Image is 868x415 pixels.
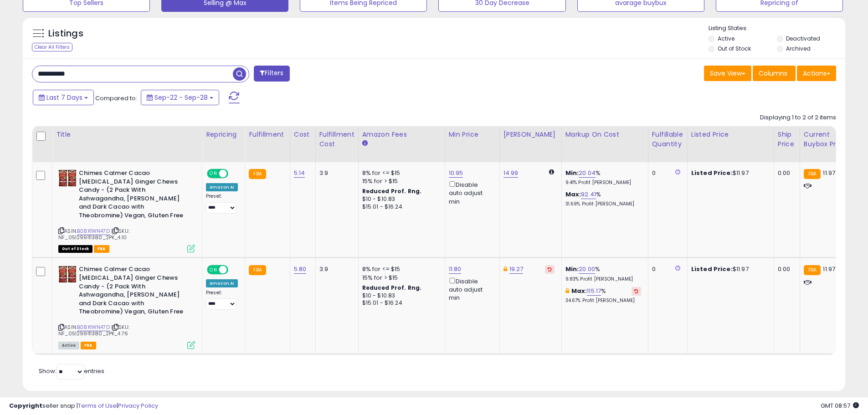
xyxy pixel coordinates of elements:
div: seller snap | | [9,402,158,410]
p: 9.41% Profit [PERSON_NAME] [565,179,641,186]
label: Archived [786,45,811,52]
a: 14.99 [503,169,519,178]
div: ASIN: [58,169,195,251]
span: OFF [227,170,241,178]
div: Markup on Cost [565,130,644,139]
div: Repricing [206,130,241,139]
span: 2025-10-6 08:57 GMT [821,401,859,410]
div: Current Buybox Price [804,130,851,149]
div: Title [56,130,198,139]
b: Min: [565,265,579,273]
div: 15% for > $15 [362,274,438,282]
div: Fulfillment [249,130,286,139]
a: 19.27 [509,265,524,274]
span: Sep-22 - Sep-28 [154,93,208,102]
div: % [565,287,641,304]
a: 92.41 [581,190,596,199]
span: Columns [759,69,787,78]
span: ON [208,266,219,274]
small: FBA [804,169,821,179]
div: 0.00 [778,265,793,273]
b: Max: [571,287,587,295]
div: [PERSON_NAME] [503,130,558,139]
a: B08X1WN47D [77,323,110,331]
small: FBA [804,265,821,275]
span: Show: entries [39,367,104,375]
span: FBA [94,245,109,253]
strong: Copyright [9,401,42,410]
div: Cost [294,130,312,139]
span: All listings that are currently out of stock and unavailable for purchase on Amazon [58,245,92,253]
span: Last 7 Days [46,93,82,102]
div: 0 [652,265,680,273]
span: 11.97 [823,265,835,273]
div: Min Price [449,130,496,139]
div: Ship Price [778,130,796,149]
div: 3.9 [319,169,351,177]
div: Displaying 1 to 2 of 2 items [760,113,836,122]
th: The percentage added to the cost of goods (COGS) that forms the calculator for Min & Max prices. [561,126,648,162]
small: FBA [249,265,266,275]
p: 34.67% Profit [PERSON_NAME] [565,297,641,304]
div: $10 - $10.83 [362,195,438,203]
button: Columns [753,66,796,81]
label: Active [718,35,734,42]
div: % [565,190,641,207]
a: Privacy Policy [118,401,158,410]
p: Listing States: [709,24,845,33]
a: 5.80 [294,265,307,274]
b: Max: [565,190,581,199]
div: $15.01 - $16.24 [362,203,438,211]
button: Filters [254,66,289,82]
span: ON [208,170,219,178]
div: Amazon Fees [362,130,441,139]
div: $11.97 [691,265,767,273]
b: Chimes Calmer Cacao [MEDICAL_DATA] Ginger Chews Candy - (2 Pack With Ashwagandha, [PERSON_NAME] a... [79,265,190,318]
button: Last 7 Days [33,90,94,105]
div: 0 [652,169,680,177]
a: 115.17 [587,287,601,296]
img: 61wJJm2jTmL._SL40_.jpg [58,169,77,187]
img: 61wJJm2jTmL._SL40_.jpg [58,265,77,283]
b: Listed Price: [691,169,733,177]
div: $15.01 - $16.24 [362,299,438,307]
div: ASIN: [58,265,195,348]
div: Disable auto adjust min [449,179,493,206]
div: Fulfillment Cost [319,130,354,149]
b: Reduced Prof. Rng. [362,284,422,292]
label: Out of Stock [718,45,751,52]
div: % [565,265,641,282]
b: Chimes Calmer Cacao [MEDICAL_DATA] Ginger Chews Candy - (2 Pack With Ashwagandha, [PERSON_NAME] a... [79,169,190,222]
a: 10.95 [449,169,463,178]
a: 20.04 [579,169,596,178]
span: FBA [81,342,96,349]
small: Amazon Fees. [362,139,368,148]
div: Clear All Filters [32,43,72,51]
button: Save View [704,66,751,81]
div: Amazon AI [206,183,238,191]
a: 11.80 [449,265,462,274]
h5: Listings [48,27,83,40]
p: 31.69% Profit [PERSON_NAME] [565,201,641,207]
small: FBA [249,169,266,179]
a: Terms of Use [78,401,117,410]
b: Min: [565,169,579,177]
div: 15% for > $15 [362,177,438,185]
a: 20.00 [579,265,595,274]
div: $11.97 [691,169,767,177]
div: 3.9 [319,265,351,273]
b: Reduced Prof. Rng. [362,187,422,195]
p: 9.83% Profit [PERSON_NAME] [565,276,641,282]
div: Listed Price [691,130,770,139]
a: B08X1WN47D [77,227,110,235]
div: 0.00 [778,169,793,177]
button: Sep-22 - Sep-28 [141,90,219,105]
span: | SKU: NF_051299111380_2PK_4.10 [58,227,129,241]
span: All listings currently available for purchase on Amazon [58,342,79,349]
div: Preset: [206,290,238,310]
span: OFF [227,266,241,274]
button: Actions [797,66,836,81]
div: Amazon AI [206,279,238,287]
span: | SKU: NF_051299111380_2PK_4.76 [58,323,129,337]
div: Preset: [206,193,238,214]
